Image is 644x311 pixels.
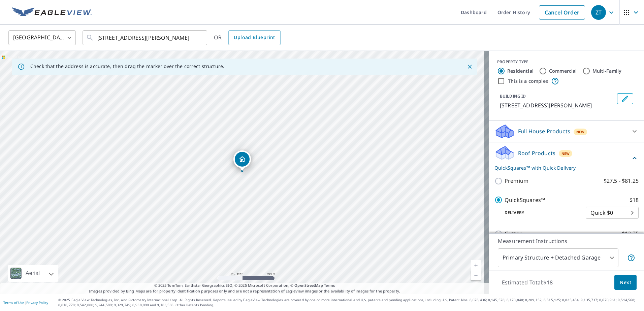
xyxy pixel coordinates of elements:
div: [GEOGRAPHIC_DATA] [8,28,76,47]
p: $13.75 [622,230,639,238]
p: Delivery [494,210,586,216]
p: | [3,301,48,305]
p: © 2025 Eagle View Technologies, Inc. and Pictometry International Corp. All Rights Reserved. Repo... [58,298,641,308]
p: $18 [630,196,639,204]
button: Next [614,275,637,290]
label: Residential [507,68,534,74]
div: ZT [591,5,606,20]
div: OR [214,30,281,45]
span: Upload Blueprint [234,33,275,42]
a: Terms [324,283,335,288]
div: Aerial [8,265,58,282]
p: Premium [505,177,528,185]
label: Commercial [549,68,577,74]
p: Gutter [505,230,522,238]
div: Roof ProductsNewQuickSquares™ with Quick Delivery [494,145,639,171]
p: Estimated Total: $18 [496,275,558,290]
a: OpenStreetMap [294,283,323,288]
label: Multi-Family [592,68,622,74]
a: Upload Blueprint [228,30,280,45]
div: Dropped pin, building 1, Residential property, 10933 Premier Ave Port Richey, FL 34668 [233,150,251,171]
p: [STREET_ADDRESS][PERSON_NAME] [500,101,614,109]
a: Terms of Use [3,300,24,305]
label: This is a complex [508,78,548,84]
div: Aerial [24,265,42,282]
p: Roof Products [518,149,555,157]
p: Check that the address is accurate, then drag the marker over the correct structure. [30,63,224,69]
p: Full House Products [518,127,570,135]
div: Full House ProductsNew [494,123,639,139]
span: Next [620,278,631,287]
a: Current Level 17, Zoom In [471,260,481,270]
p: QuickSquares™ with Quick Delivery [494,164,631,171]
span: New [561,151,570,156]
p: $27.5 - $81.25 [604,177,639,185]
span: © 2025 TomTom, Earthstar Geographics SIO, © 2025 Microsoft Corporation, © [154,283,335,288]
a: Current Level 17, Zoom Out [471,270,481,280]
span: Your report will include the primary structure and a detached garage if one exists. [627,254,635,262]
span: New [576,129,585,135]
div: Quick $0 [586,203,639,222]
p: QuickSquares™ [505,196,545,204]
input: Search by address or latitude-longitude [97,28,193,47]
p: Measurement Instructions [498,237,635,245]
img: EV Logo [12,7,92,18]
div: PROPERTY TYPE [497,59,636,65]
a: Cancel Order [539,5,585,20]
a: Privacy Policy [26,300,48,305]
p: BUILDING ID [500,93,526,99]
button: Close [465,62,474,71]
div: Primary Structure + Detached Garage [498,248,618,267]
button: Edit building 1 [617,93,633,104]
